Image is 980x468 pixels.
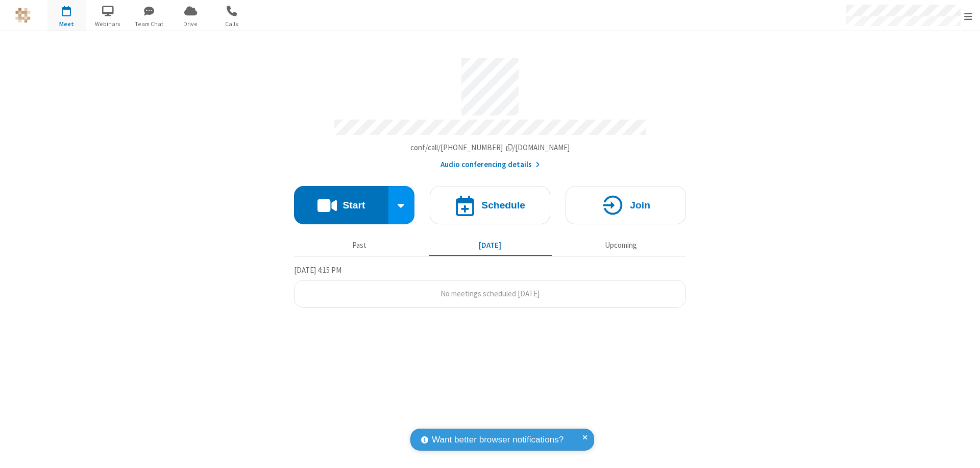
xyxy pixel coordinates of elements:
[481,200,525,210] h4: Schedule
[388,186,415,224] div: Start conference options
[566,186,686,224] button: Join
[432,433,563,447] span: Want better browser notifications?
[440,289,540,298] span: No meetings scheduled [DATE]
[440,159,540,171] button: Audio conferencing details
[294,264,686,308] section: Today's Meetings
[630,200,650,210] h4: Join
[15,8,31,23] img: QA Selenium DO NOT DELETE OR CHANGE
[430,186,550,224] button: Schedule
[429,236,552,255] button: [DATE]
[171,19,210,29] span: Drive
[410,142,570,154] button: Copy my meeting room linkCopy my meeting room link
[130,19,168,29] span: Team Chat
[294,51,686,171] section: Account details
[89,19,127,29] span: Webinars
[213,19,251,29] span: Calls
[410,143,570,152] span: Copy my meeting room link
[559,236,682,255] button: Upcoming
[298,236,421,255] button: Past
[342,200,365,210] h4: Start
[294,186,388,224] button: Start
[294,265,341,275] span: [DATE] 4:15 PM
[47,19,86,29] span: Meet
[954,441,972,461] iframe: Chat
